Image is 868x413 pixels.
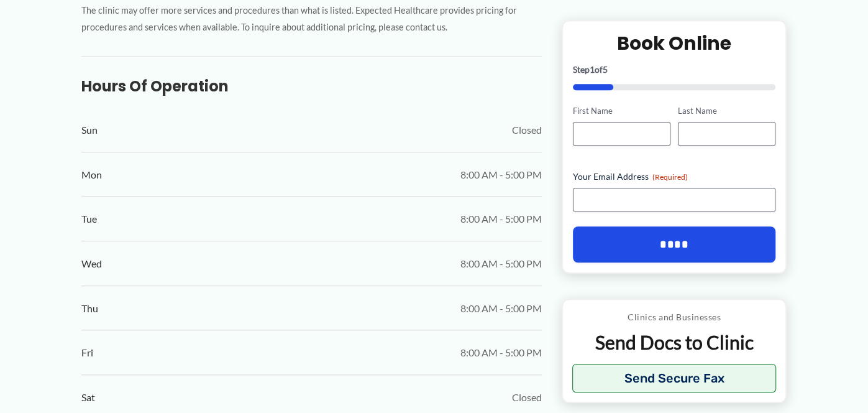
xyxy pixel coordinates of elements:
span: Closed [512,388,542,407]
span: Tue [81,210,97,228]
span: Fri [81,343,93,362]
span: Closed [512,121,542,139]
span: 8:00 AM - 5:00 PM [460,254,542,273]
span: Wed [81,254,102,273]
label: First Name [573,105,670,117]
span: Mon [81,165,102,184]
span: 8:00 AM - 5:00 PM [460,343,542,362]
p: Send Docs to Clinic [572,330,777,355]
p: The clinic may offer more services and procedures than what is listed. Expected Healthcare provid... [81,2,542,36]
button: Send Secure Fax [572,364,777,392]
span: 8:00 AM - 5:00 PM [460,210,542,228]
span: 8:00 AM - 5:00 PM [460,165,542,184]
span: Sat [81,388,95,407]
span: 5 [603,64,608,75]
h2: Book Online [573,31,776,55]
span: Thu [81,299,98,318]
h3: Hours of Operation [81,77,542,96]
span: (Required) [652,172,688,182]
span: Sun [81,121,98,139]
p: Clinics and Businesses [572,309,777,325]
p: Step of [573,65,776,74]
label: Your Email Address [573,170,776,183]
label: Last Name [678,105,775,117]
span: 1 [590,64,595,75]
span: 8:00 AM - 5:00 PM [460,299,542,318]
